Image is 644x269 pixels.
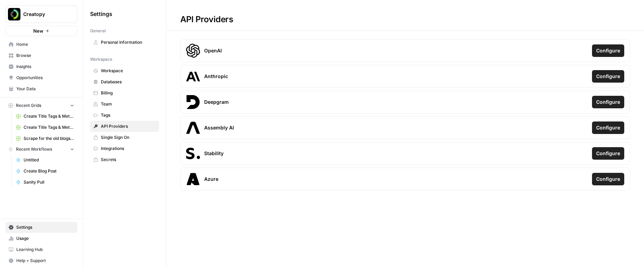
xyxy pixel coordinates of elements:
a: Workspace [90,65,159,76]
button: Workspace: Creatopy [6,6,77,23]
a: Opportunities [6,72,77,83]
span: Sanity Pull [24,179,74,185]
a: Insights [6,61,77,72]
span: OpenAI [204,47,222,54]
button: Recent Grids [6,100,77,111]
span: Anthropic [204,73,228,80]
img: Creatopy Logo [8,8,20,20]
a: Single Sign On [90,132,159,143]
a: Home [6,39,77,50]
span: General [90,28,106,34]
a: Team [90,99,159,110]
span: Databases [101,79,156,85]
span: Learning Hub [16,246,74,253]
span: Single Sign On [101,134,156,141]
a: Scrape for the old blogs "You may also like" posts Grid (1) [13,133,77,144]
span: Workspace [90,56,112,62]
span: Stability [204,150,224,157]
span: Configure [596,47,620,54]
span: Azure [204,176,218,183]
a: Your Data [6,83,77,94]
span: Scrape for the old blogs "You may also like" posts Grid (1) [24,135,74,142]
span: Integrations [101,145,156,152]
button: Recent Workflows [6,144,77,154]
a: Secrets [90,154,159,165]
a: Create Title Tags & Meta Descriptions for Page [13,111,77,122]
span: Personal Information [101,39,156,45]
span: Configure [596,124,620,131]
a: API Providers [90,121,159,132]
span: Recent Workflows [16,146,52,152]
a: Settings [6,222,77,233]
span: Insights [16,64,74,70]
button: Help + Support [6,255,77,266]
a: Usage [6,233,77,244]
span: Your Data [16,86,74,92]
button: Configure [592,147,624,160]
a: Learning Hub [6,244,77,255]
span: Secrets [101,157,156,163]
a: Personal Information [90,37,159,48]
span: Help + Support [16,258,74,264]
a: Billing [90,87,159,99]
a: Databases [90,76,159,87]
span: Create Blog Post [24,168,74,174]
span: API Providers [101,123,156,129]
span: Configure [596,99,620,106]
a: Untitled [13,154,77,166]
div: API Providers [166,14,247,25]
a: Create Title Tags & Meta Descriptions for Page [13,122,77,133]
span: Deepgram [204,99,229,106]
span: Configure [596,176,620,183]
span: Home [16,41,74,48]
span: Configure [596,73,620,80]
span: Assembly AI [204,124,234,131]
span: New [33,27,43,34]
a: Create Blog Post [13,166,77,177]
span: Settings [16,224,74,230]
button: Configure [592,121,624,134]
a: Browse [6,50,77,61]
span: Create Title Tags & Meta Descriptions for Page [24,113,74,119]
button: Configure [592,44,624,57]
span: Untitled [24,157,74,163]
a: Integrations [90,143,159,154]
span: Configure [596,150,620,157]
span: Opportunities [16,75,74,81]
a: Sanity Pull [13,177,77,188]
span: Usage [16,235,74,242]
button: Configure [592,70,624,83]
span: Recent Grids [16,102,41,109]
button: Configure [592,96,624,108]
span: Create Title Tags & Meta Descriptions for Page [24,124,74,131]
span: Tags [101,112,156,118]
span: Billing [101,90,156,96]
span: Creatopy [23,11,65,18]
span: Settings [90,10,112,18]
span: Workspace [101,68,156,74]
button: New [6,26,77,36]
span: Team [101,101,156,107]
button: Configure [592,173,624,185]
a: Tags [90,110,159,121]
span: Browse [16,52,74,59]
